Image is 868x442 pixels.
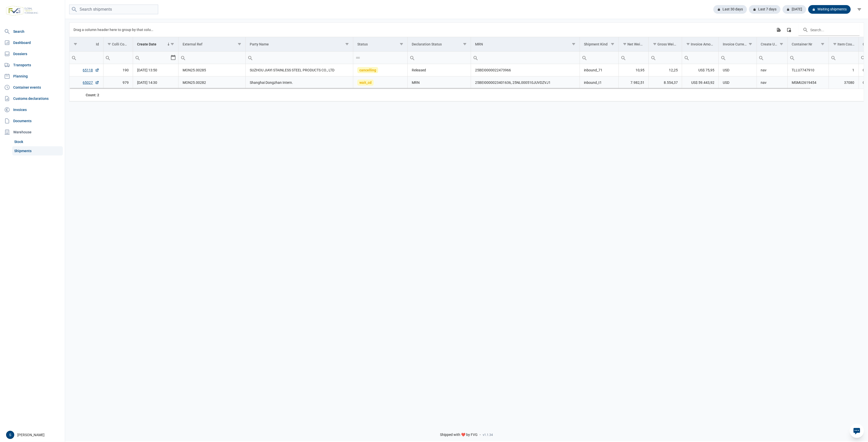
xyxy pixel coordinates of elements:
[246,52,255,64] div: Search box
[353,37,408,52] td: Column Status
[757,52,787,64] td: Filter cell
[103,64,133,76] td: 190
[357,80,374,86] span: wait_cd
[357,67,378,73] span: cancelling
[246,52,353,64] input: Filter cell
[103,52,133,64] td: Filter cell
[246,37,353,52] td: Column Party Name
[580,52,589,64] div: Search box
[792,42,812,46] div: Container Nr
[353,52,407,64] input: Filter cell
[580,76,619,89] td: inbound_t1
[749,42,753,46] span: Show filter options for column 'Invoice Currency'
[133,52,142,64] div: Search box
[73,92,99,98] div: Id Count: 2
[757,37,787,52] td: Column Create User
[471,37,580,52] td: Column MRN
[649,52,682,64] input: Filter cell
[855,5,864,14] div: filter
[757,64,787,76] td: nav
[829,76,859,89] td: 37080
[719,52,757,64] input: Filter cell
[691,80,714,85] span: US$ 59.443,92
[69,52,103,64] td: Filter cell
[787,64,829,76] td: TLLU7747910
[483,433,493,437] span: v1.1.34
[69,52,103,64] input: Filter cell
[649,76,682,89] td: 8.554,37
[69,5,158,14] input: Search shipments
[657,42,678,46] div: Gross Weight
[580,64,619,76] td: inbound_71
[580,52,619,64] input: Filter cell
[572,42,576,46] span: Show filter options for column 'MRN'
[69,23,864,101] div: Data grid with 2 rows and 18 columns
[761,42,779,46] div: Create User
[133,52,170,64] input: Filter cell
[6,431,62,439] div: [PERSON_NAME]
[2,49,63,59] a: Dossiers
[833,42,837,46] span: Show filter options for column 'Item Count'
[69,37,103,52] td: Column Id
[471,64,580,76] td: 25BEI0000022473966
[829,52,859,64] input: Filter cell
[12,146,63,155] a: Shipments
[784,25,793,34] div: Column Chooser
[2,71,63,81] a: Planning
[719,76,757,89] td: USD
[2,60,63,70] a: Transports
[471,52,580,64] input: Filter cell
[103,37,133,52] td: Column Colli Count
[357,42,368,46] div: Status
[179,64,246,76] td: MON25.00285
[719,52,757,64] td: Filter cell
[108,42,111,46] span: Show filter options for column 'Colli Count'
[829,52,838,64] div: Search box
[719,64,757,76] td: USD
[619,37,649,52] td: Column Net Weight
[649,52,682,64] td: Filter cell
[829,52,859,64] td: Filter cell
[73,42,77,46] span: Show filter options for column 'Id'
[83,68,99,73] a: 65118
[774,25,783,34] div: Export all data to Excel
[170,42,174,46] span: Show filter options for column 'Create Date'
[719,37,757,52] td: Column Invoice Currency
[783,5,806,14] div: [DATE]
[719,52,728,64] div: Search box
[103,76,133,89] td: 979
[757,52,787,64] input: Filter cell
[2,82,63,92] a: Container events
[649,64,682,76] td: 12,25
[137,68,157,72] span: [DATE] 13:50
[682,37,719,52] td: Column Invoice Amount
[757,76,787,89] td: nav
[788,52,797,64] div: Search box
[246,76,353,89] td: Shanghai Dongzhan Intern.
[619,64,649,76] td: 10,95
[412,42,442,46] div: Declaration Status
[408,52,471,64] td: Filter cell
[133,37,179,52] td: Column Create Date
[112,42,129,46] div: Colli Count
[179,76,246,89] td: MON25.00282
[463,42,467,46] span: Show filter options for column 'Declaration Status'
[821,42,825,46] span: Show filter options for column 'Container Nr'
[682,52,718,64] input: Filter cell
[170,52,176,64] div: Select
[2,116,63,126] a: Documents
[779,42,783,46] span: Show filter options for column 'Create User'
[440,433,478,437] span: Shipped with ❤️ by FVG
[713,5,747,14] div: Last 30 days
[471,76,580,89] td: 25BEI0000023401636, 25NL000510JUVDZVJ1
[246,52,353,64] td: Filter cell
[698,68,714,73] span: US$ 75,95
[686,42,690,46] span: Show filter options for column 'Invoice Amount'
[2,93,63,104] a: Customs declarations
[584,42,608,46] div: Shipment Kind
[580,52,619,64] td: Filter cell
[829,37,859,52] td: Column Item Count
[104,52,133,64] input: Filter cell
[471,52,480,64] div: Search box
[623,42,627,46] span: Show filter options for column 'Net Weight'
